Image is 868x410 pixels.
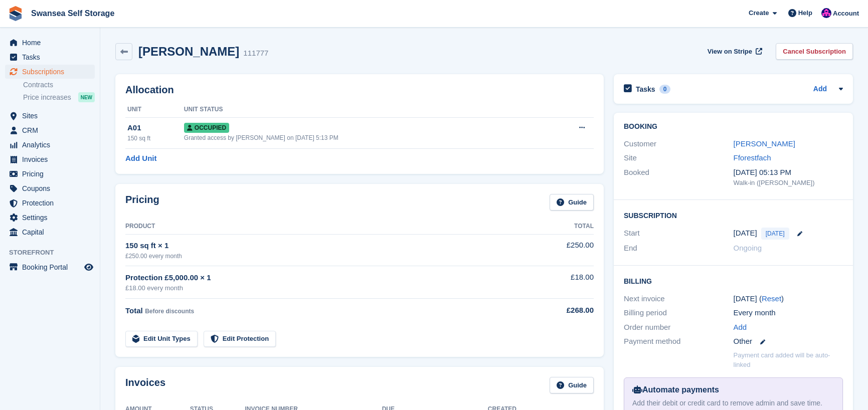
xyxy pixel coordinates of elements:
div: Walk-in ([PERSON_NAME]) [734,178,843,188]
div: 150 sq ft [127,134,184,143]
img: stora-icon-8386f47178a22dfd0bd8f6a31ec36ba5ce8667c1dd55bd0f319d3a0aa187defe.svg [8,6,23,21]
a: menu [5,181,95,195]
span: Account [833,9,859,19]
div: Granted access by [PERSON_NAME] on [DATE] 5:13 PM [184,133,545,142]
a: Guide [550,194,594,211]
div: [DATE] 05:13 PM [734,167,843,178]
span: Coupons [22,181,82,195]
a: Contracts [23,80,95,90]
a: Cancel Subscription [776,43,853,60]
span: Ongoing [734,244,762,252]
div: 150 sq ft × 1 [125,240,522,252]
h2: Allocation [125,84,594,96]
a: Reset [762,294,781,303]
a: View on Stripe [704,43,764,60]
a: menu [5,138,95,152]
div: £268.00 [522,305,594,316]
span: Before discounts [145,308,194,315]
div: Customer [624,138,734,150]
h2: Booking [624,123,843,131]
span: CRM [22,123,82,137]
th: Total [522,219,594,235]
a: menu [5,152,95,166]
a: Add [813,84,827,95]
span: Settings [22,211,82,225]
h2: Subscription [624,210,843,220]
div: Every month [734,307,843,319]
a: menu [5,36,95,50]
span: [DATE] [761,228,789,240]
a: Edit Unit Types [125,331,198,347]
a: Price increases NEW [23,92,95,103]
a: menu [5,167,95,181]
h2: Tasks [636,85,655,94]
p: Payment card added will be auto-linked [734,350,843,370]
td: £18.00 [522,266,594,299]
h2: [PERSON_NAME] [138,45,239,58]
span: Invoices [22,152,82,166]
span: Home [22,36,82,50]
span: Subscriptions [22,65,82,79]
div: 0 [659,85,671,94]
span: Total [125,306,143,315]
div: 111777 [243,48,268,59]
a: menu [5,260,95,274]
div: Payment method [624,336,734,347]
div: Other [734,336,843,347]
div: Add their debit or credit card to remove admin and save time. [632,398,834,408]
span: Occupied [184,123,229,133]
h2: Billing [624,276,843,286]
a: Add Unit [125,153,156,164]
td: £250.00 [522,234,594,266]
div: Protection £5,000.00 × 1 [125,272,522,284]
div: £250.00 every month [125,252,522,261]
a: Add [734,322,747,333]
span: Create [749,8,769,18]
div: Order number [624,322,734,333]
span: View on Stripe [708,47,752,57]
time: 2025-10-02 00:00:00 UTC [734,228,757,239]
a: menu [5,50,95,64]
img: Donna Davies [821,8,831,18]
div: Start [624,228,734,240]
a: menu [5,211,95,225]
div: Site [624,152,734,164]
th: Product [125,219,522,235]
h2: Pricing [125,194,159,211]
a: menu [5,225,95,239]
span: Price increases [23,93,71,102]
span: Pricing [22,167,82,181]
a: menu [5,123,95,137]
span: Help [798,8,812,18]
a: menu [5,65,95,79]
div: £18.00 every month [125,283,522,293]
th: Unit Status [184,102,545,118]
span: Tasks [22,50,82,64]
a: menu [5,109,95,123]
div: Automate payments [632,384,834,396]
span: Capital [22,225,82,239]
div: End [624,243,734,254]
div: Next invoice [624,293,734,305]
div: NEW [78,92,95,102]
a: Guide [550,377,594,393]
div: Booked [624,167,734,188]
a: Edit Protection [204,331,276,347]
span: Storefront [9,248,100,258]
th: Unit [125,102,184,118]
span: Protection [22,196,82,210]
div: [DATE] ( ) [734,293,843,305]
div: Billing period [624,307,734,319]
h2: Invoices [125,377,165,393]
a: menu [5,196,95,210]
span: Sites [22,109,82,123]
a: Preview store [83,261,95,273]
a: [PERSON_NAME] [734,139,795,148]
span: Booking Portal [22,260,82,274]
a: Swansea Self Storage [27,5,118,22]
a: Fforestfach [734,153,771,162]
div: A01 [127,122,184,134]
span: Analytics [22,138,82,152]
